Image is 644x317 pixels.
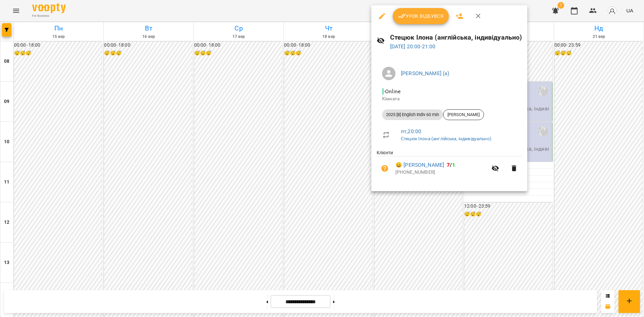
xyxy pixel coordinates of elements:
[452,162,455,168] span: 1
[390,43,436,50] a: [DATE] 20:00-21:00
[401,136,491,141] a: Стецюк Ілона (англійська, індивідуально)
[447,162,450,168] span: 7
[401,128,421,135] a: пт , 20:00
[395,169,487,176] p: [PHONE_NUMBER]
[398,12,444,20] span: Урок відбувся
[382,96,517,102] p: Кімната
[390,32,522,43] h6: Стецюк Ілона (англійська, індивідуально)
[393,8,449,24] button: Урок відбувся
[443,112,484,118] span: [PERSON_NAME]
[447,162,455,168] b: /
[382,88,402,95] span: - Online
[395,161,444,169] a: 😀 [PERSON_NAME]
[401,70,449,76] a: [PERSON_NAME] (а)
[377,149,522,183] ul: Клієнти
[377,160,393,176] button: Візит ще не сплачено. Додати оплату?
[382,112,443,118] span: 2025 [8] English Indiv 60 min
[443,109,484,120] div: [PERSON_NAME]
